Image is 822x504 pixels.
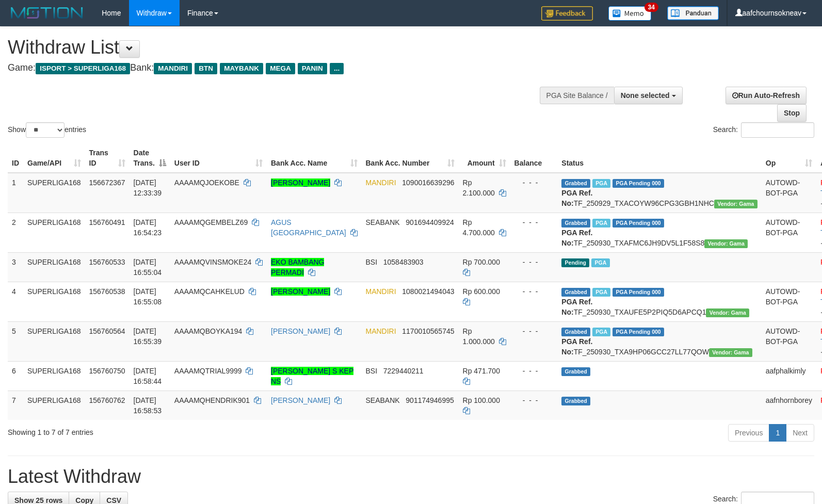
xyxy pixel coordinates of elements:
[366,178,396,187] span: MANDIRI
[459,143,510,173] th: Amount: activate to sort column ascending
[557,173,761,213] td: TF_250929_TXACOYW96CPG3GBH1NHC
[383,258,424,266] span: Copy 1058483903 to clipboard
[8,143,23,173] th: ID
[706,308,749,317] span: Vendor URL: https://trx31.1velocity.biz
[23,213,85,252] td: SUPERLIGA168
[540,87,614,104] div: PGA Site Balance /
[174,258,251,266] span: AAAAMQVINSMOKE24
[463,287,500,296] span: Rp 600.000
[762,391,816,420] td: aafnhornborey
[613,219,664,227] span: PGA Pending
[514,326,554,336] div: - - -
[134,178,162,197] span: [DATE] 12:33:39
[561,219,590,227] span: Grabbed
[786,424,814,442] a: Next
[134,287,162,306] span: [DATE] 16:55:08
[8,5,86,21] img: MOTION_logo.png
[741,122,814,138] input: Search:
[271,367,353,385] a: [PERSON_NAME] S KEP NS
[23,282,85,321] td: SUPERLIGA168
[89,178,125,187] span: 156672367
[463,178,495,197] span: Rp 2.100.000
[134,367,162,385] span: [DATE] 16:58:44
[366,287,396,296] span: MANDIRI
[713,122,814,138] label: Search:
[592,328,610,336] span: Marked by aafsengchandara
[170,143,267,173] th: User ID: activate to sort column ascending
[271,396,330,404] a: [PERSON_NAME]
[769,424,786,442] a: 1
[266,63,295,74] span: MEGA
[514,257,554,267] div: - - -
[271,258,324,277] a: EKO BAMBANG PERMADI
[130,143,170,173] th: Date Trans.: activate to sort column descending
[514,217,554,227] div: - - -
[561,337,592,356] b: PGA Ref. No:
[557,321,761,361] td: TF_250930_TXA9HP06GCC27LL77QOW
[174,218,248,226] span: AAAAMQGEMBELZ69
[463,396,500,404] span: Rp 100.000
[154,63,192,74] span: MANDIRI
[592,219,610,227] span: Marked by aafheankoy
[463,327,495,346] span: Rp 1.000.000
[510,143,558,173] th: Balance
[402,287,454,296] span: Copy 1080021494043 to clipboard
[89,218,125,226] span: 156760491
[23,321,85,361] td: SUPERLIGA168
[514,366,554,376] div: - - -
[541,6,593,21] img: Feedback.jpg
[644,3,658,12] span: 34
[561,179,590,188] span: Grabbed
[23,252,85,282] td: SUPERLIGA168
[762,361,816,391] td: aafphalkimly
[8,173,23,213] td: 1
[557,143,761,173] th: Status
[614,87,683,104] button: None selected
[174,178,239,187] span: AAAAMQJOEKOBE
[592,288,610,297] span: Marked by aafsengchandara
[8,466,814,487] h1: Latest Withdraw
[8,122,86,138] label: Show entries
[561,298,592,316] b: PGA Ref. No:
[557,282,761,321] td: TF_250930_TXAUFE5P2PIQ5D6APCQ1
[220,63,263,74] span: MAYBANK
[134,218,162,237] span: [DATE] 16:54:23
[613,328,664,336] span: PGA Pending
[762,321,816,361] td: AUTOWD-BOT-PGA
[726,87,807,104] a: Run Auto-Refresh
[134,327,162,346] span: [DATE] 16:55:39
[271,327,330,335] a: [PERSON_NAME]
[561,367,590,376] span: Grabbed
[195,63,217,74] span: BTN
[613,288,664,297] span: PGA Pending
[366,396,400,404] span: SEABANK
[271,178,330,187] a: [PERSON_NAME]
[592,179,610,188] span: Marked by aafsengchandara
[561,229,592,247] b: PGA Ref. No:
[762,173,816,213] td: AUTOWD-BOT-PGA
[8,37,538,58] h1: Withdraw List
[561,397,590,405] span: Grabbed
[174,367,242,375] span: AAAAMQTRIAL9999
[613,179,664,188] span: PGA Pending
[621,91,670,100] span: None selected
[23,391,85,420] td: SUPERLIGA168
[8,252,23,282] td: 3
[23,143,85,173] th: Game/API: activate to sort column ascending
[463,218,495,237] span: Rp 4.700.000
[362,143,459,173] th: Bank Acc. Number: activate to sort column ascending
[514,395,554,405] div: - - -
[267,143,362,173] th: Bank Acc. Name: activate to sort column ascending
[85,143,130,173] th: Trans ID: activate to sort column ascending
[514,286,554,297] div: - - -
[26,122,65,138] select: Showentries
[134,258,162,277] span: [DATE] 16:55:04
[667,6,719,20] img: panduan.png
[366,327,396,335] span: MANDIRI
[89,258,125,266] span: 156760533
[174,396,250,404] span: AAAAMQHENDRIK901
[561,328,590,336] span: Grabbed
[89,287,125,296] span: 156760538
[366,218,400,226] span: SEABANK
[8,282,23,321] td: 4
